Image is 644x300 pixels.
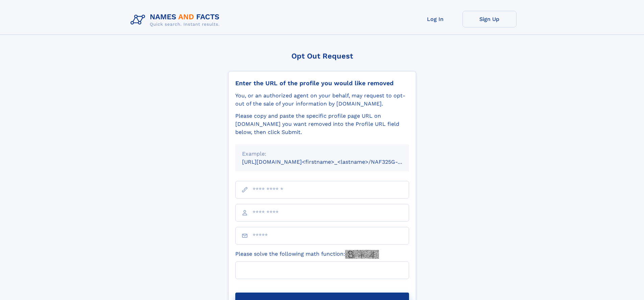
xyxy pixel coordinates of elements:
[235,79,409,87] div: Enter the URL of the profile you would like removed
[235,112,409,136] div: Please copy and paste the specific profile page URL on [DOMAIN_NAME] you want removed into the Pr...
[242,150,402,158] div: Example:
[242,159,422,165] small: [URL][DOMAIN_NAME]<firstname>_<lastname>/NAF325G-xxxxxxxx
[228,52,416,60] div: Opt Out Request
[235,250,379,259] label: Please solve the following math function:
[408,11,462,27] a: Log In
[235,92,409,108] div: You, or an authorized agent on your behalf, may request to opt-out of the sale of your informatio...
[462,11,517,27] a: Sign Up
[128,11,225,29] img: Logo Names and Facts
